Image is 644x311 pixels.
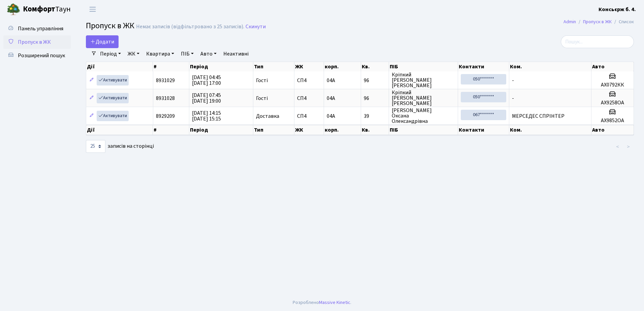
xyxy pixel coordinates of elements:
select: записів на сторінці [86,140,105,153]
span: МЕРСЕДЕС СПРІНТЕР [512,112,565,120]
th: Ком. [509,62,591,71]
th: Кв. [361,62,389,71]
a: Активувати [97,75,129,85]
div: Немає записів (відфільтровано з 25 записів). [136,24,244,30]
span: Доставка [256,113,279,119]
th: Період [189,62,253,71]
span: [PERSON_NAME] Оксана Олександрівна [392,108,455,124]
th: Тип [253,125,294,135]
span: Кріпкий [PERSON_NAME] [PERSON_NAME] [392,72,455,88]
a: Активувати [97,111,129,121]
th: Контакти [458,62,510,71]
span: СП4 [297,113,321,119]
span: - [512,77,514,84]
img: logo.png [7,3,20,16]
span: Розширений пошук [18,52,65,59]
span: Додати [90,38,114,45]
span: Таун [23,4,71,15]
a: ПІБ [178,48,196,60]
li: Список [612,18,634,26]
span: 96 [364,96,386,101]
h5: АХ9852ОА [594,117,631,124]
span: 04А [327,112,335,120]
a: ЖК [125,48,142,60]
th: корп. [324,62,361,71]
span: СП4 [297,96,321,101]
th: Період [189,125,253,135]
th: Тип [253,62,294,71]
span: Гості [256,96,268,101]
b: Консьєрж б. 4. [599,6,636,13]
h5: АХ9258ОА [594,100,631,106]
a: Консьєрж б. 4. [599,5,636,13]
th: Дії [86,62,153,71]
th: корп. [324,125,361,135]
a: Неактивні [221,48,251,60]
th: Авто [591,62,634,71]
a: Авто [198,48,219,60]
th: Авто [591,125,634,135]
span: Гості [256,78,268,83]
div: Розроблено . [293,299,351,306]
a: Додати [86,35,119,48]
span: Пропуск в ЖК [86,20,134,32]
span: [DATE] 07:45 [DATE] 19:00 [192,92,221,105]
a: Панель управління [3,22,71,35]
span: Пропуск в ЖК [18,38,51,46]
label: записів на сторінці [86,140,154,153]
span: 8931028 [156,95,175,102]
a: Активувати [97,93,129,103]
th: ПІБ [389,125,458,135]
b: Комфорт [23,4,55,14]
a: Скинути [246,24,266,30]
a: Massive Kinetic [319,299,350,306]
span: 39 [364,113,386,119]
a: Пропуск в ЖК [3,35,71,49]
a: Розширений пошук [3,49,71,62]
h5: АХ0792КК [594,82,631,88]
input: Пошук... [561,35,634,48]
span: 04А [327,77,335,84]
th: ЖК [294,125,324,135]
th: Кв. [361,125,389,135]
span: Панель управління [18,25,63,32]
span: 96 [364,78,386,83]
span: 8929209 [156,112,175,120]
a: Період [97,48,124,60]
span: Кріпкий [PERSON_NAME] [PERSON_NAME] [392,90,455,106]
th: # [153,62,189,71]
th: Дії [86,125,153,135]
a: Admin [563,18,576,25]
span: [DATE] 14:15 [DATE] 15:15 [192,109,221,123]
nav: breadcrumb [553,15,644,29]
span: 8931029 [156,77,175,84]
th: ПІБ [389,62,458,71]
span: 04А [327,95,335,102]
th: Контакти [458,125,510,135]
a: Квартира [143,48,177,60]
span: - [512,95,514,102]
span: СП4 [297,78,321,83]
a: Пропуск в ЖК [583,18,612,25]
span: [DATE] 04:45 [DATE] 17:00 [192,74,221,87]
th: Ком. [509,125,591,135]
button: Переключити навігацію [84,4,101,15]
th: ЖК [294,62,324,71]
th: # [153,125,189,135]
